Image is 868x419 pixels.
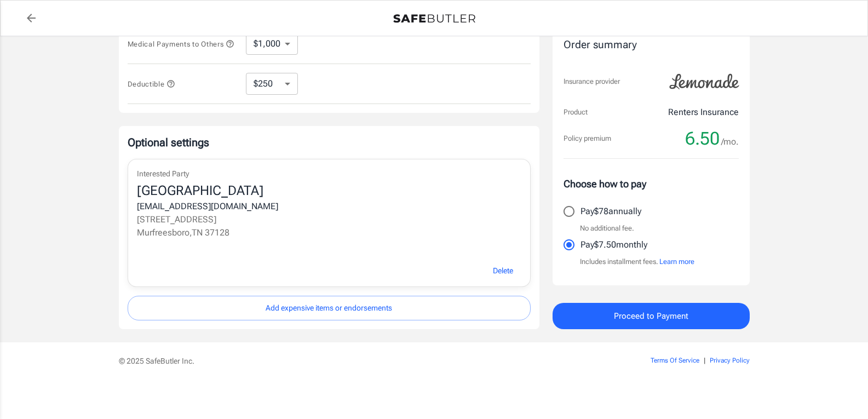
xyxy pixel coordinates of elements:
span: /mo. [721,134,739,150]
p: Pay $7.50 monthly [580,238,647,251]
p: Policy premium [564,133,611,144]
p: Includes installment fees. [580,256,694,267]
p: Murfreesboro , TN 37128 [137,226,521,239]
button: Add expensive items or endorsements [128,296,531,320]
span: | [704,357,705,364]
a: Terms Of Service [651,357,699,364]
span: Deductible [128,80,176,88]
div: [GEOGRAPHIC_DATA] [137,182,521,200]
a: Privacy Policy [710,357,750,364]
p: Renters Insurance [668,106,739,119]
p: © 2025 SafeButler Inc. [119,355,589,366]
div: [EMAIL_ADDRESS][DOMAIN_NAME] [137,200,521,213]
div: Order summary [564,37,739,53]
p: Product [564,107,588,118]
button: Proceed to Payment [553,303,750,329]
p: Pay $78 annually [580,205,641,218]
button: Learn more [659,256,694,267]
button: Delete [480,259,526,283]
span: 6.50 [685,128,720,150]
button: Deductible [128,77,176,90]
a: back to quotes [20,7,42,29]
span: Medical Payments to Others [128,40,235,48]
span: Delete [493,264,513,278]
p: No additional fee. [580,223,634,234]
p: [STREET_ADDRESS] [137,213,521,226]
p: Insurance provider [564,76,620,87]
img: Back to quotes [393,14,475,23]
span: Proceed to Payment [614,309,688,323]
p: Interested Party [137,168,521,180]
p: Optional settings [128,135,531,150]
button: Medical Payments to Others [128,37,235,50]
img: Lemonade [663,66,745,97]
p: Choose how to pay [564,176,739,191]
